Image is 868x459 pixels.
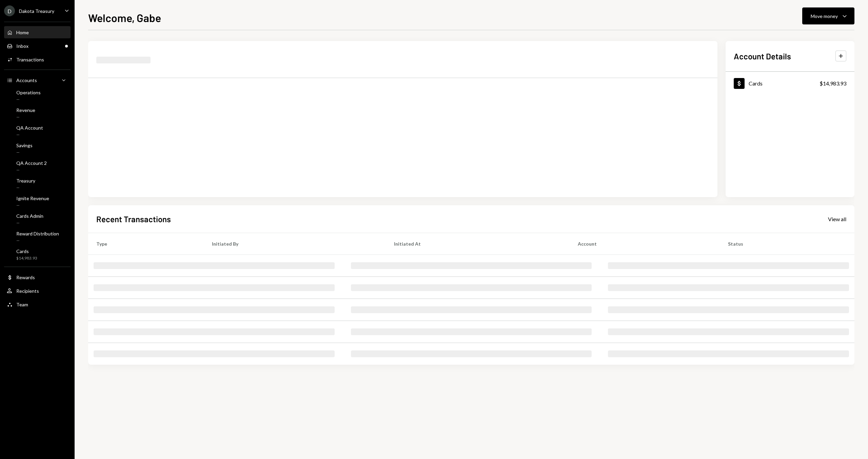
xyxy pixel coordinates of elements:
[4,88,71,104] a: Operations—
[88,233,204,254] th: Type
[16,30,29,35] div: Home
[734,51,791,62] h2: Account Details
[204,233,386,254] th: Initiated By
[16,167,47,173] div: —
[16,231,59,236] div: Reward Distribution
[16,274,35,280] div: Rewards
[19,8,54,14] div: Dakota Treasury
[820,79,846,88] div: $14,983.93
[16,255,37,261] div: $14,983.93
[16,178,35,184] div: Treasury
[4,211,71,227] a: Cards Admin—
[16,57,44,62] div: Transactions
[4,271,71,283] a: Rewards
[4,40,71,52] a: Inbox
[4,176,71,192] a: Treasury—
[16,160,47,166] div: QA Account 2
[16,90,41,95] div: Operations
[16,213,43,219] div: Cards Admin
[16,107,35,113] div: Revenue
[16,142,33,148] div: Savings
[16,77,37,83] div: Accounts
[16,43,28,49] div: Inbox
[4,246,71,263] a: Cards$14,983.93
[16,125,43,131] div: QA Account
[4,140,71,157] a: Savings—
[16,248,37,254] div: Cards
[4,26,71,38] a: Home
[4,5,15,16] div: D
[828,216,846,223] div: View all
[802,7,854,24] button: Move money
[16,203,49,208] div: —
[16,185,35,191] div: —
[4,193,71,210] a: Ignite Revenue—
[749,80,763,87] div: Cards
[16,220,43,226] div: —
[96,213,171,225] h2: Recent Transactions
[4,74,71,86] a: Accounts
[16,302,28,307] div: Team
[4,123,71,139] a: QA Account—
[570,233,720,254] th: Account
[4,105,71,121] a: Revenue—
[4,158,71,174] a: QA Account 2—
[726,72,854,95] a: Cards$14,983.93
[16,288,39,294] div: Recipients
[720,233,854,254] th: Status
[16,114,35,120] div: —
[16,97,41,102] div: —
[811,13,838,20] div: Move money
[16,195,49,201] div: Ignite Revenue
[16,150,33,155] div: —
[16,238,59,244] div: —
[4,229,71,245] a: Reward Distribution—
[4,53,71,65] a: Transactions
[386,233,570,254] th: Initiated At
[828,215,846,223] a: View all
[88,11,161,24] h1: Welcome, Gabe
[4,298,71,310] a: Team
[16,132,43,138] div: —
[4,285,71,297] a: Recipients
